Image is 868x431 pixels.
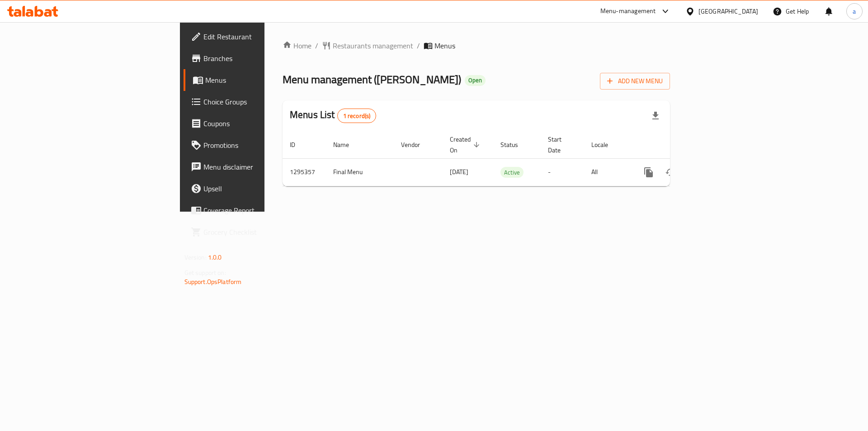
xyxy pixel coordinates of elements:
[333,139,361,150] span: Name
[203,96,318,107] span: Choice Groups
[500,139,530,150] span: Status
[184,251,207,263] span: Version:
[283,40,670,51] nav: breadcrumb
[184,91,325,113] a: Choice Groups
[541,158,584,186] td: -
[205,75,318,85] span: Menus
[283,69,461,90] span: Menu management ( [PERSON_NAME] )
[607,76,663,87] span: Add New Menu
[333,40,413,51] span: Restaurants management
[203,205,318,216] span: Coverage Report
[184,134,325,156] a: Promotions
[548,134,573,156] span: Start Date
[203,31,318,42] span: Edit Restaurant
[337,109,377,123] div: Total records count
[660,161,681,183] button: Change Status
[203,118,318,129] span: Coupons
[584,158,631,186] td: All
[290,108,376,123] h2: Menus List
[465,75,486,86] div: Open
[184,221,325,243] a: Grocery Checklist
[184,47,325,69] a: Branches
[322,40,413,51] a: Restaurants management
[500,167,524,178] div: Active
[600,73,670,90] button: Add New Menu
[184,26,325,47] a: Edit Restaurant
[203,140,318,151] span: Promotions
[184,178,325,199] a: Upsell
[184,69,325,91] a: Menus
[853,6,856,16] span: a
[698,6,758,16] div: [GEOGRAPHIC_DATA]
[417,40,420,51] li: /
[203,161,318,172] span: Menu disclaimer
[591,139,620,150] span: Locale
[203,183,318,194] span: Upsell
[450,166,468,178] span: [DATE]
[638,161,660,183] button: more
[645,105,666,127] div: Export file
[338,112,376,120] span: 1 record(s)
[450,134,482,156] span: Created On
[500,167,524,178] span: Active
[465,76,486,84] span: Open
[184,113,325,134] a: Coupons
[631,131,732,159] th: Actions
[401,139,432,150] span: Vendor
[208,251,222,263] span: 1.0.0
[434,40,455,51] span: Menus
[600,6,656,17] div: Menu-management
[326,158,394,186] td: Final Menu
[184,267,226,279] span: Get support on:
[203,53,318,64] span: Branches
[283,131,732,186] table: enhanced table
[184,156,325,178] a: Menu disclaimer
[184,199,325,221] a: Coverage Report
[184,276,242,288] a: Support.OpsPlatform
[203,227,318,237] span: Grocery Checklist
[290,139,307,150] span: ID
